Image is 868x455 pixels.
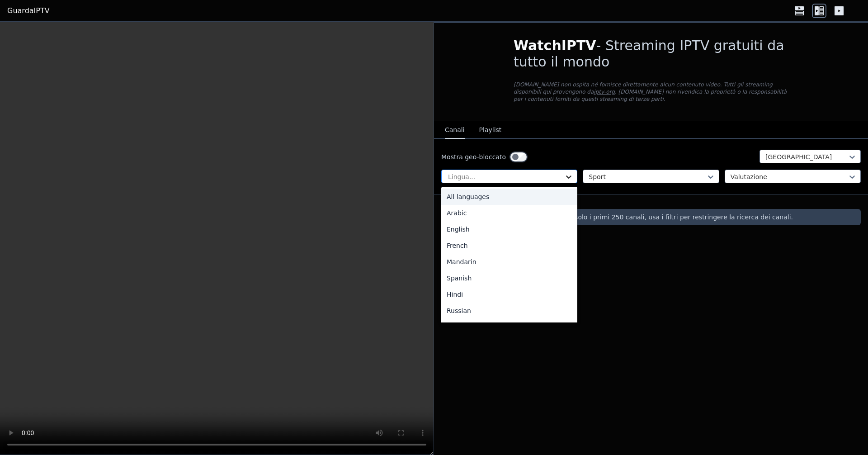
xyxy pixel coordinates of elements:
[441,303,577,319] div: Russian
[509,213,793,221] font: ❗️Vengono restituiti solo i primi 250 canali, usa i filtri per restringere la ricerca dei canali.
[441,319,577,335] div: Portuguese
[445,122,465,139] button: Canali
[441,189,577,205] div: All languages
[7,6,50,15] font: GuardaIPTV
[479,122,502,139] button: Playlist
[441,270,577,286] div: Spanish
[479,126,502,133] font: Playlist
[514,38,596,53] font: WatchIPTV
[441,286,577,303] div: Hindi
[594,89,615,95] a: iptv-org
[514,38,784,70] font: - Streaming IPTV gratuiti da tutto il mondo
[441,254,577,270] div: Mandarin
[514,89,787,102] font: . [DOMAIN_NAME] non rivendica la proprietà o la responsabilità per i contenuti forniti da questi ...
[514,81,773,95] font: [DOMAIN_NAME] non ospita né fornisce direttamente alcun contenuto video. Tutti gli streaming disp...
[441,205,577,221] div: Arabic
[445,126,465,133] font: Canali
[441,237,577,254] div: French
[7,5,50,16] a: GuardaIPTV
[441,221,577,237] div: English
[441,153,506,161] font: Mostra geo-bloccato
